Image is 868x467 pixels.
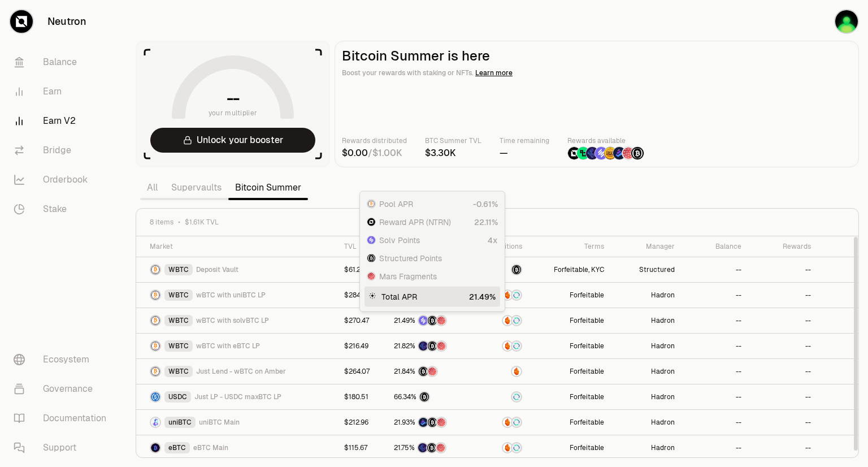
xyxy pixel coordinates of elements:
a: $270.47 [344,316,369,325]
img: Supervaults [512,341,521,351]
img: Mars Fragments [367,273,375,280]
img: WBTC Logo [151,316,160,325]
a: -- [736,291,741,300]
span: Pool APR [379,198,413,210]
a: Hadron [651,291,675,300]
span: wBTC with eBTC LP [196,341,260,351]
div: WBTC [164,264,193,275]
button: 21.75%EtherFi PointsStructured PointsMars Fragments [394,442,467,453]
span: 21.82% [394,341,415,351]
a: WBTC LogoWBTCwBTC with uniBTC LP [150,289,331,301]
span: wBTC with uniBTC LP [196,291,266,300]
tr: WBTC LogoWBTCwBTC with solvBTC LP$270.4721.49%Solv PointsStructured PointsMars FragmentsAmberSupe... [136,308,858,334]
span: Just Lend - wBTC on Amber [196,367,286,376]
span: $1.61K TVL [185,218,219,227]
img: Mars Fragments [622,147,635,159]
a: $61.25 [344,265,365,274]
a: WBTC LogoWBTCDeposit Vault [150,264,331,275]
a: 66.34%Structured Points [394,392,467,401]
a: -- [736,265,741,274]
a: Forfeitable [570,316,604,325]
a: Hadron [651,316,675,325]
a: -- [805,265,811,274]
span: Mars Fragments [379,271,437,282]
img: WBTC Logo [151,265,160,274]
img: EtherFi Points [418,443,427,452]
img: eBTC Logo [151,443,160,452]
button: Unlock your booster [150,128,315,153]
div: Market [150,242,331,251]
img: Mars Fragments [428,367,437,376]
a: Documentation [5,404,122,433]
img: EtherFi Points [586,147,598,159]
a: Bridge [5,136,122,165]
a: -- [736,367,741,376]
img: Amber [503,316,512,325]
span: Total APR [381,291,417,302]
a: Hadron [651,443,675,452]
button: 21.93%Bedrock DiamondsStructured PointsMars Fragments [394,417,467,428]
span: Reward APR (NTRN) [379,217,451,228]
img: Mars Fragments [437,341,446,351]
a: Ecosystem [5,345,122,374]
span: 21.49% [394,316,415,325]
a: $284.26 [344,291,370,300]
a: AmberSupervaults [480,315,522,326]
div: TVL [344,242,381,251]
a: Hadron [651,367,675,376]
a: -- [805,443,811,452]
tr: WBTC LogoWBTCDeposit Vault$61.250.00%Structured PointsStructuredForfeitable, KYCStructured---- [136,257,858,283]
img: Structured Points [420,392,429,401]
img: Bedrock Diamonds [613,147,626,159]
div: Terms [536,242,604,251]
img: EtherFi Points [419,341,428,351]
a: -- [805,291,811,300]
a: 21.93%Bedrock DiamondsStructured PointsMars Fragments [394,418,467,427]
a: $115.67 [344,443,367,452]
img: Supervaults [512,418,521,427]
a: Forfeitable [570,341,604,351]
a: -- [736,316,741,325]
a: Support [5,433,122,462]
img: Bedrock Diamonds [419,418,428,427]
div: 21.49% [469,291,496,302]
div: WBTC [164,340,193,352]
a: Supervaults [164,176,228,199]
span: Learn more [475,68,513,77]
img: Mars Fragments [437,316,446,325]
img: Amber [503,443,512,452]
button: 66.34%Structured Points [394,391,467,403]
a: Hadron [651,341,675,351]
img: AADAO [835,10,858,33]
img: Structured Points [428,341,437,351]
h2: Bitcoin Summer is here [342,48,852,64]
div: — [500,146,549,160]
a: -- [805,367,811,376]
img: Amber [503,341,512,351]
img: uniBTC Logo [151,418,160,427]
div: Rewards [755,242,811,251]
span: uniBTC Main [199,418,240,427]
span: wBTC with solvBTC LP [196,316,269,325]
img: Pump Points [604,147,617,159]
a: -- [805,418,811,427]
a: 21.49%Solv PointsStructured PointsMars Fragments [394,316,467,325]
span: 21.84% [394,367,415,376]
a: Amber [480,366,522,377]
span: your multiplier [209,107,258,119]
a: uniBTC LogouniBTCuniBTC Main [150,417,331,428]
span: eBTC Main [193,443,228,452]
div: Manager [618,242,675,251]
span: 21.93% [394,418,415,427]
a: WBTC LogoWBTCwBTC with eBTC LP [150,340,331,352]
div: Balance [688,242,741,251]
img: NTRN [568,147,580,159]
img: Mars Fragments [436,443,445,452]
span: 21.75% [394,443,415,452]
div: WBTC [164,366,193,377]
a: Structured [639,265,675,274]
img: Structured Points [419,367,428,376]
a: -- [805,392,811,401]
a: $216.49 [344,341,368,351]
a: AmberSupervaults [480,442,522,453]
